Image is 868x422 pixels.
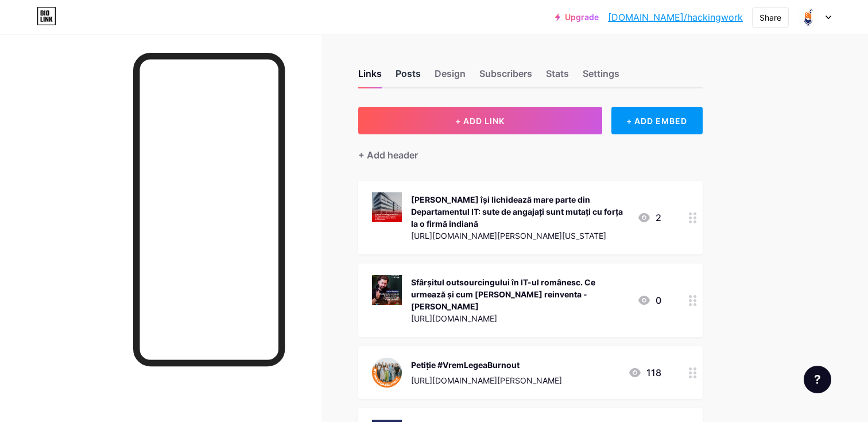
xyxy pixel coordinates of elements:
div: Share [759,11,781,24]
div: Design [435,67,466,87]
div: 0 [637,293,661,307]
div: Links [358,67,382,87]
div: + Add header [358,148,418,162]
img: Petiție #VremLegeaBurnout [372,358,402,388]
a: [DOMAIN_NAME]/hackingwork [608,10,743,24]
div: 118 [628,366,661,380]
div: Petiție #VremLegeaBurnout [411,359,562,371]
div: Stats [546,67,569,87]
div: Subscribers [479,67,532,87]
img: hackingwork [797,6,819,28]
div: [URL][DOMAIN_NAME] [411,312,628,324]
div: Settings [583,67,619,87]
div: [URL][DOMAIN_NAME][PERSON_NAME][US_STATE] [411,230,628,242]
a: Upgrade [555,13,599,22]
button: + ADD LINK [358,107,602,134]
span: + ADD LINK [455,116,505,126]
div: Sfârșitul outsourcingului în IT-ul românesc. Ce urmează și cum [PERSON_NAME] reinventa - [PERSON_... [411,276,628,312]
div: [PERSON_NAME] își lichidează mare parte din Departamentul IT: sute de angajați sunt mutați cu for... [411,193,628,230]
img: Emerson își lichidează mare parte din Departamentul IT: sute de angajați sunt mutați cu forța la ... [372,192,402,222]
div: + ADD EMBED [611,107,703,134]
div: [URL][DOMAIN_NAME][PERSON_NAME] [411,374,562,386]
div: Posts [396,67,421,87]
div: 2 [637,211,661,224]
img: Sfârșitul outsourcingului în IT-ul românesc. Ce urmează și cum te poți reinventa - Lucian Popovici [372,275,402,305]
